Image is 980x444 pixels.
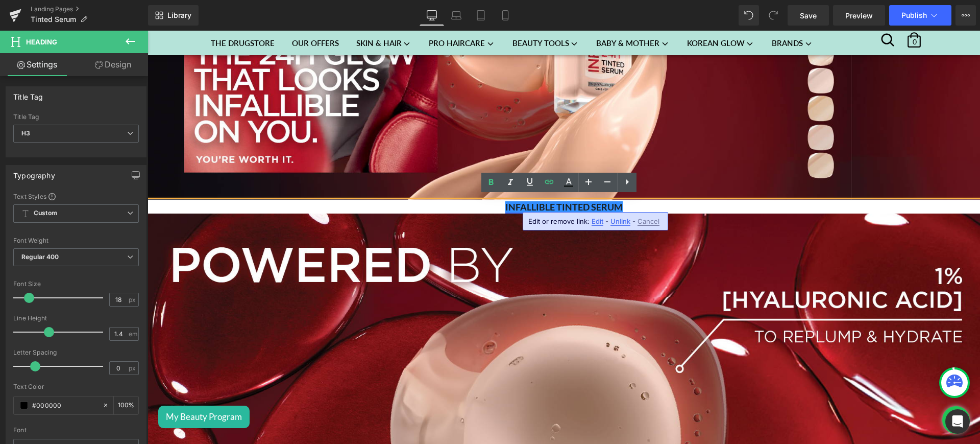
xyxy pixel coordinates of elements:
button: Publish [889,5,951,26]
a: Design [76,53,150,76]
span: Unlink [610,217,630,226]
span: - [605,217,608,225]
div: Typography [13,166,55,180]
div: Title Tag [13,87,43,101]
a: Desktop [420,5,444,26]
a: New Library [148,5,199,26]
span: Edit [592,217,603,226]
div: Font [13,427,139,434]
span: Tinted Serum [31,15,76,24]
div: Text Color [13,383,139,390]
a: Tablet [469,5,493,26]
a: 0 [756,1,777,10]
div: Title Tag [13,113,139,121]
div: Font Weight [13,237,139,244]
div: Line Height [13,315,139,322]
div: Font Size [13,281,139,288]
button: Undo [739,5,759,26]
b: H3 [21,129,30,137]
span: px [129,365,137,371]
div: Open Intercom Messenger [945,409,970,434]
span: 0 [757,8,777,15]
a: Landing Pages [31,5,148,13]
b: Custom [34,209,57,218]
span: px [129,296,137,303]
span: Preview [845,10,873,21]
input: Color [32,400,97,411]
a: Mobile [493,5,518,26]
span: - [632,217,635,225]
span: Heading [26,38,57,46]
div: Letter Spacing [13,349,139,356]
a: INFALLIBLE TINTED SERUM [358,171,475,182]
span: Publish [901,11,927,19]
button: My Beauty Program [11,375,102,398]
a: Preview [833,5,885,26]
b: Regular 400 [21,253,59,261]
span: Library [167,11,191,20]
a: Laptop [444,5,469,26]
span: em [129,331,137,337]
span: Edit or remove link: [528,217,590,225]
span: Save [800,10,817,21]
button: Redo [763,5,783,26]
span: Cancel [638,217,659,226]
button: More [955,5,976,26]
div: % [114,396,138,414]
div: Text Styles [13,192,139,200]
